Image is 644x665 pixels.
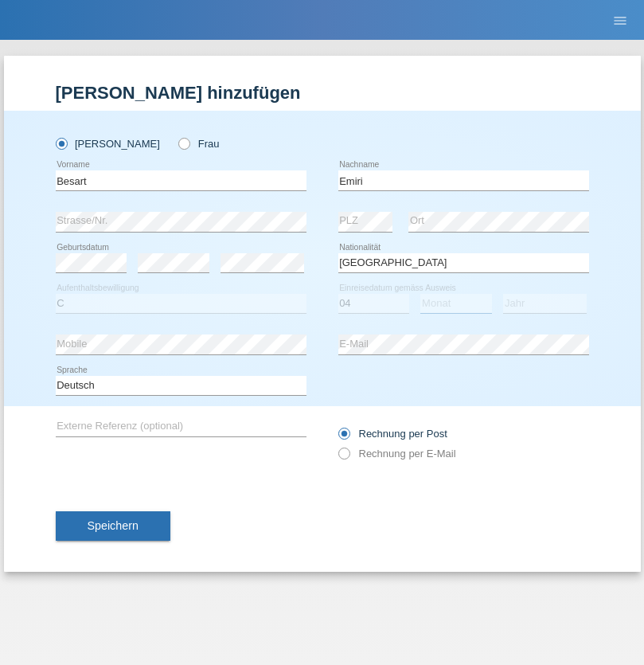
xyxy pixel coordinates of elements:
[338,428,447,440] label: Rechnung per Post
[56,83,589,103] h1: [PERSON_NAME] hinzufügen
[56,511,170,542] button: Speichern
[338,448,456,460] label: Rechnung per E-Mail
[604,15,636,25] a: menu
[56,138,66,148] input: [PERSON_NAME]
[56,138,160,150] label: [PERSON_NAME]
[88,519,139,532] span: Speichern
[338,428,349,448] input: Rechnung per Post
[178,138,219,150] label: Frau
[338,448,349,467] input: Rechnung per E-Mail
[178,138,189,148] input: Frau
[612,13,628,29] i: menu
